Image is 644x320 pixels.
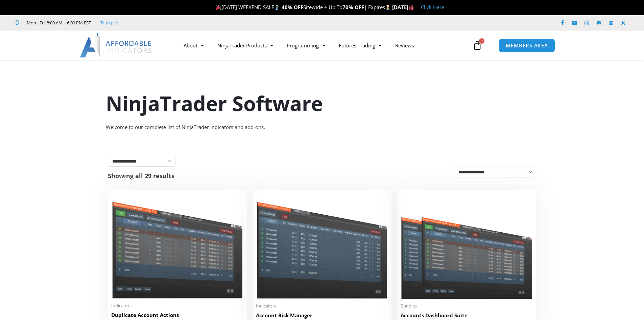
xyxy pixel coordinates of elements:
[385,5,390,10] img: ⌛
[499,39,555,52] a: MEMBERS AREA
[108,173,174,179] p: Showing all 29 results
[401,193,533,299] img: Accounts Dashboard Suite
[282,4,303,10] strong: 40% OFF
[454,167,536,177] select: Shop order
[462,36,492,55] a: 0
[111,312,243,319] h2: Duplicate Account Actions
[111,303,243,308] span: Indicators
[214,4,392,10] span: [DATE] WEEKEND SALE Sitewide + Up To | Expires
[342,4,364,10] strong: 70% OFF
[256,303,388,309] span: Indicators
[392,4,414,10] strong: [DATE]
[275,5,280,10] img: 🏌️‍♂️
[409,5,414,10] img: 🏭
[177,38,211,53] a: About
[111,193,243,299] img: Duplicate Account Actions
[256,312,388,319] h2: Account Risk Manager
[401,312,533,319] h2: Accounts Dashboard Suite
[106,89,539,118] h1: NinjaTrader Software
[388,38,421,53] a: Reviews
[506,43,548,48] span: MEMBERS AREA
[479,38,484,44] span: 0
[177,38,471,53] nav: Menu
[280,38,332,53] a: Programming
[25,19,91,27] span: Mon - Fri: 8:00 AM – 6:00 PM EST
[421,4,444,10] a: Click Here
[332,38,388,53] a: Futures Trading
[80,33,152,58] img: LogoAI | Affordable Indicators – NinjaTrader
[211,38,280,53] a: NinjaTrader Products
[106,123,539,132] div: Welcome to our complete list of NinjaTrader indicators and add-ons.
[100,19,120,27] a: Trustpilot
[256,193,388,299] img: Account Risk Manager
[401,303,533,309] span: Bundles
[216,5,221,10] img: 🎉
